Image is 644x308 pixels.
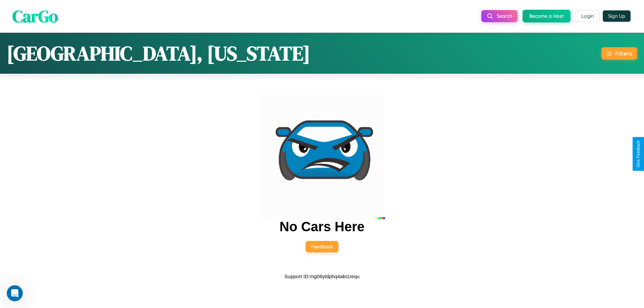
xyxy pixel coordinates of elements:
div: Filters [615,50,632,57]
button: Login [576,10,599,22]
p: Support ID: mg06yldphq4abi1requ [284,272,360,281]
iframe: Intercom live chat [7,285,23,301]
button: Search [481,10,518,22]
button: Become a Host [523,10,571,22]
h1: [GEOGRAPHIC_DATA], [US_STATE] [7,40,310,67]
h2: No Cars Here [279,219,364,234]
span: Search [497,13,512,19]
div: Give Feedback [636,140,641,168]
img: car [259,93,385,219]
button: Filters [601,47,637,60]
span: CarGo [12,4,58,27]
button: Feedback [306,241,338,252]
button: Sign Up [603,10,631,22]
